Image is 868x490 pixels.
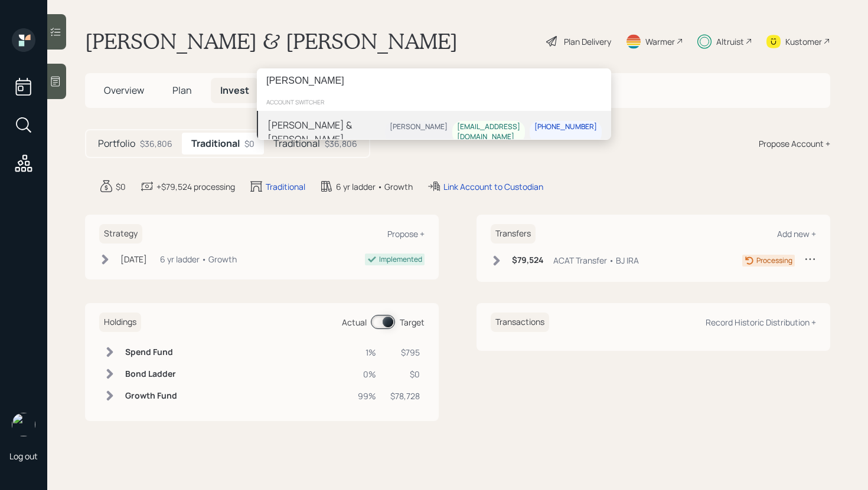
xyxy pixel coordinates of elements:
[257,68,611,93] input: Type a command or search…
[534,123,597,133] div: [PHONE_NUMBER]
[267,118,385,146] div: [PERSON_NAME] & [PERSON_NAME]
[257,93,611,111] div: account switcher
[390,123,448,133] div: [PERSON_NAME]
[457,123,520,143] div: [EMAIL_ADDRESS][DOMAIN_NAME]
